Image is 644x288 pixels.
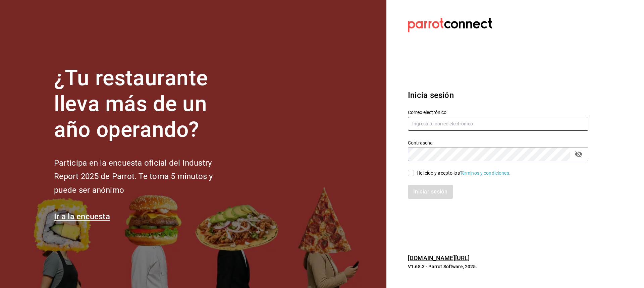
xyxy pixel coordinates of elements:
h2: Participa en la encuesta oficial del Industry Report 2025 de Parrot. Te toma 5 minutos y puede se... [54,156,235,197]
input: Ingresa tu correo electrónico [408,117,588,131]
a: [DOMAIN_NAME][URL] [408,254,470,262]
h1: ¿Tu restaurante lleva más de un año operando? [54,65,235,142]
h3: Inicia sesión [408,89,588,101]
label: Contraseña [408,140,588,145]
a: Términos y condiciones. [460,170,511,176]
a: Ir a la encuesta [54,212,110,221]
p: V1.68.3 - Parrot Software, 2025. [408,263,588,270]
div: He leído y acepto los [417,170,511,177]
button: passwordField [573,149,584,160]
label: Correo electrónico [408,110,588,115]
